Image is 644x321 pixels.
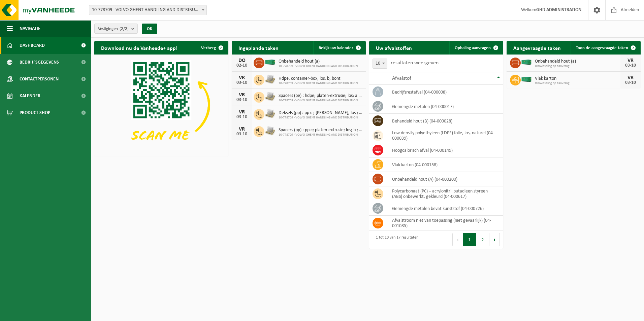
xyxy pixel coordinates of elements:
[373,59,387,68] span: 10
[624,80,637,85] div: 03-10
[387,114,503,128] td: behandeld hout (B) (04-000028)
[232,41,285,54] h2: Ingeplande taken
[373,232,418,247] div: 1 tot 10 van 17 resultaten
[20,54,59,71] span: Bedrijfsgegevens
[98,24,129,34] span: Vestigingen
[535,76,620,81] span: Vlak karton
[387,172,503,186] td: onbehandeld hout (A) (04-000200)
[279,93,362,99] span: Spacers (pe) : hdpe; platen-extrusie; los; a ; bont
[313,41,365,55] a: Bekijk uw kalender
[201,46,216,50] span: Verberg
[507,41,568,54] h2: Aangevraagde taken
[279,133,362,137] span: 10-778709 - VOLVO GHENT HANDLING AND DISTRIBUTION
[235,80,249,85] div: 03-10
[387,99,503,114] td: gemengde metalen (04-000017)
[319,46,353,50] span: Bekijk uw kalender
[387,157,503,172] td: vlak karton (04-000158)
[264,108,276,119] img: LP-PA-00000-WDN-11
[576,46,628,50] span: Toon de aangevraagde taken
[279,116,362,120] span: 10-778709 - VOLVO GHENT HANDLING AND DISTRIBUTION
[235,75,249,80] div: VR
[489,233,500,246] button: Next
[20,87,40,104] span: Kalender
[279,81,358,85] span: 10-778709 - VOLVO GHENT HANDLING AND DISTRIBUTION
[392,76,411,81] span: Afvalstof
[476,233,489,246] button: 2
[624,58,637,63] div: VR
[387,143,503,157] td: hoogcalorisch afval (04-000149)
[89,5,206,15] span: 10-778709 - VOLVO GHENT HANDLING AND DISTRIBUTION - DESTELDONK
[387,186,503,201] td: polycarbonaat (PC) + acrylonitril butadieen styreen (ABS) onbewerkt, gekleurd (04-000617)
[571,41,640,55] a: Toon de aangevraagde taken
[94,41,184,54] h2: Download nu de Vanheede+ app!
[387,128,503,143] td: low density polyethyleen (LDPE) folie, los, naturel (04-000039)
[373,59,387,69] span: 10
[521,59,532,65] img: HK-XC-40-GN-00
[535,81,620,85] span: Omwisseling op aanvraag
[624,63,637,68] div: 03-10
[235,58,249,63] div: DO
[279,64,358,68] span: 10-778709 - VOLVO GHENT HANDLING AND DISTRIBUTION
[20,37,45,54] span: Dashboard
[20,20,40,37] span: Navigatie
[20,104,50,121] span: Product Shop
[235,109,249,115] div: VR
[264,125,276,137] img: LP-PA-00000-WDN-11
[535,59,620,64] span: Onbehandeld hout (a)
[235,63,249,68] div: 02-10
[455,46,491,50] span: Ophaling aanvragen
[279,76,358,81] span: Hdpe, container-box, los, b, bont
[264,91,276,102] img: LP-PA-00000-WDN-11
[452,233,463,246] button: Previous
[120,27,129,31] count: (2/2)
[94,55,228,155] img: Download de VHEPlus App
[369,41,419,54] h2: Uw afvalstoffen
[279,99,362,103] span: 10-778709 - VOLVO GHENT HANDLING AND DISTRIBUTION
[89,5,207,15] span: 10-778709 - VOLVO GHENT HANDLING AND DISTRIBUTION - DESTELDONK
[387,216,503,230] td: afvalstroom niet van toepassing (niet gevaarlijk) (04-001085)
[387,85,503,99] td: bedrijfsrestafval (04-000008)
[235,132,249,137] div: 03-10
[463,233,476,246] button: 1
[235,127,249,132] div: VR
[264,74,276,85] img: LP-PA-00000-WDN-11
[20,71,59,87] span: Contactpersonen
[624,75,637,80] div: VR
[235,98,249,102] div: 03-10
[387,201,503,216] td: gemengde metalen bevat kunststof (04-000726)
[264,59,276,65] img: HK-XC-40-GN-00
[536,7,581,12] strong: GHD ADMINISTRATION
[279,59,358,64] span: Onbehandeld hout (a)
[535,64,620,68] span: Omwisseling op aanvraag
[449,41,503,55] a: Ophaling aanvragen
[196,41,228,55] button: Verberg
[391,60,439,66] label: resultaten weergeven
[94,24,138,34] button: Vestigingen(2/2)
[521,76,532,82] img: HK-XC-40-GN-00
[235,92,249,98] div: VR
[279,128,362,133] span: Spacers (pp) : pp c; platen-extrusie; los; b ; bont
[235,115,249,119] div: 03-10
[279,110,362,116] span: Deksels (pp) : pp c ; [PERSON_NAME], los ; b (1-5); bont
[142,24,157,34] button: OK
